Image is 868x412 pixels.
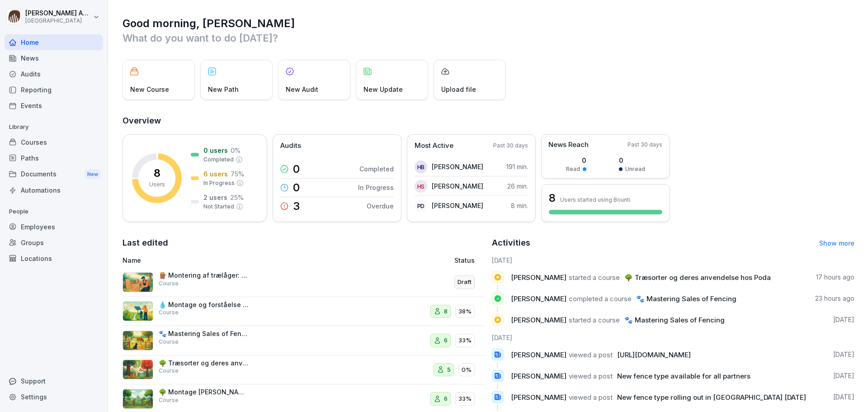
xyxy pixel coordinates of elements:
[5,166,103,183] a: DocumentsNew
[569,372,613,380] span: viewed a post
[123,31,854,45] p: What do you want to do [DATE]?
[5,389,103,405] div: Settings
[566,165,580,173] p: Read
[159,271,249,279] p: 🪵 Montering af trælåger: En trin-for-trin guide
[293,164,300,175] p: 0
[444,307,448,316] p: 8
[123,268,486,297] a: 🪵 Montering af trælåger: En trin-for-trin guideCourseDraft
[5,150,103,166] a: Paths
[833,393,854,402] p: [DATE]
[441,85,476,94] p: Upload file
[123,331,153,350] img: kxi8va3mi4rps8i66op2yw5d.png
[5,251,103,266] a: Locations
[432,162,483,171] p: [PERSON_NAME]
[569,350,613,359] span: viewed a post
[447,365,451,374] p: 5
[358,183,394,192] p: In Progress
[619,156,645,165] p: 0
[492,256,855,265] h6: [DATE]
[636,294,736,303] span: 🐾 Mastering Sales of Fencing
[5,134,103,150] a: Courses
[624,316,725,324] span: 🐾 Mastering Sales of Fencing
[293,182,300,193] p: 0
[159,367,179,375] p: Course
[363,85,403,94] p: New Update
[203,203,234,211] p: Not Started
[123,272,153,292] img: iitrrchdpqggmo7zvf685sph.png
[367,201,394,211] p: Overdue
[280,141,301,151] p: Audits
[154,168,160,179] p: 8
[5,373,103,389] div: Support
[548,140,589,150] p: News Reach
[617,372,750,380] span: New fence type available for all partners
[833,315,854,324] p: [DATE]
[123,389,153,409] img: jizd591trzcmgkwg7phjhdyp.png
[815,294,854,303] p: 23 hours ago
[415,141,453,151] p: Most Active
[625,165,645,173] p: Unread
[159,330,249,338] p: 🐾 Mastering Sales of Fencing
[415,161,427,173] div: HB
[5,34,103,50] a: Home
[506,162,528,171] p: 191 min.
[617,393,806,402] span: New fence type rolling out in [GEOGRAPHIC_DATA] [DATE]
[123,114,854,127] h2: Overview
[511,316,566,324] span: [PERSON_NAME]
[5,235,103,251] div: Groups
[203,169,228,179] p: 6 users
[286,85,318,94] p: New Audit
[203,156,234,164] p: Completed
[492,237,530,249] h2: Activities
[123,297,486,327] a: 💧 Montage og forståelse af soldrevet markpumpeCourse838%
[549,190,556,206] h3: 8
[458,336,472,345] p: 33%
[569,316,620,324] span: started a course
[444,394,448,403] p: 6
[231,169,244,179] p: 75 %
[5,219,103,235] a: Employees
[123,256,350,265] p: Name
[123,360,153,379] img: gb4uxy99b9loxgm7rcriajjo.png
[25,18,91,24] p: [GEOGRAPHIC_DATA]
[130,85,169,94] p: New Course
[5,50,103,66] a: News
[159,396,179,404] p: Course
[444,336,448,345] p: 6
[5,166,103,183] div: Documents
[624,273,771,282] span: 🌳 Træsorter og deres anvendelse hos Poda
[627,141,662,149] p: Past 30 days
[833,371,854,380] p: [DATE]
[159,338,179,346] p: Course
[458,307,472,316] p: 38%
[293,201,300,212] p: 3
[5,82,103,98] a: Reporting
[123,237,486,249] h2: Last edited
[617,350,691,359] span: [URL][DOMAIN_NAME]
[5,182,103,198] a: Automations
[454,256,475,265] p: Status
[123,301,153,321] img: akw15qmbc8lz96rhhyr6ygo8.png
[833,350,854,359] p: [DATE]
[149,180,165,189] p: Users
[231,146,241,155] p: 0 %
[203,179,235,187] p: In Progress
[432,181,483,191] p: [PERSON_NAME]
[25,9,91,17] p: [PERSON_NAME] Andreasen
[359,164,394,174] p: Completed
[123,326,486,355] a: 🐾 Mastering Sales of FencingCourse633%
[458,278,472,287] p: Draft
[560,196,630,203] p: Users started using Bounti
[5,66,103,82] a: Audits
[511,393,566,402] span: [PERSON_NAME]
[511,273,566,282] span: [PERSON_NAME]
[569,294,632,303] span: completed a course
[5,98,103,114] a: Events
